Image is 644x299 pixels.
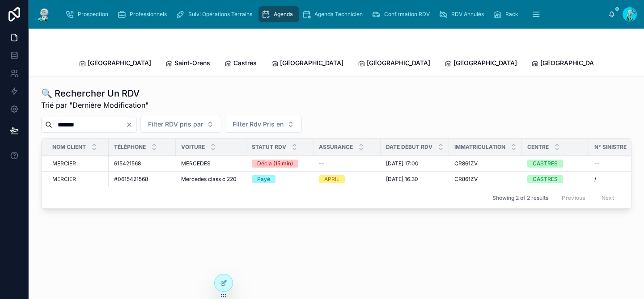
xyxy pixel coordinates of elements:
[531,55,604,73] a: [GEOGRAPHIC_DATA]
[52,160,103,167] a: MERCIER
[358,55,430,73] a: [GEOGRAPHIC_DATA]
[181,160,211,167] span: MERCEDES
[36,7,52,21] img: App logo
[492,194,548,202] span: Showing 2 of 2 results
[130,11,167,18] span: Professionnels
[271,55,343,73] a: [GEOGRAPHIC_DATA]
[533,175,558,183] div: CASTRES
[52,160,76,167] span: MERCIER
[148,120,203,129] span: Filter RDV pris par
[453,59,517,67] span: [GEOGRAPHIC_DATA]
[594,143,627,151] span: N° Sinistre
[79,55,151,73] a: [GEOGRAPHIC_DATA]
[386,160,444,167] a: [DATE] 17:00
[527,143,549,151] span: Centre
[52,143,86,151] span: Nom Client
[490,6,525,22] a: Rack
[386,160,419,167] span: [DATE] 17:00
[52,176,76,183] span: MERCIER
[527,160,584,168] a: CASTRES
[59,4,608,24] div: scrollable content
[257,160,293,168] div: Décla (15 min)
[454,143,505,151] span: Immatriculation
[225,116,302,133] button: Select Button
[257,175,270,183] div: Payé
[386,176,418,183] span: [DATE] 16:30
[114,176,148,183] span: #0615421568
[384,11,430,18] span: Confirmation RDV
[533,160,558,168] div: CASTRES
[126,121,136,128] button: Clear
[52,176,103,183] a: MERCIER
[41,100,148,110] span: Trié par "Dernière Modification"
[114,160,141,167] span: 615421568
[319,143,353,151] span: Assurance
[445,55,517,73] a: [GEOGRAPHIC_DATA]
[225,55,257,73] a: Castres
[386,176,444,183] a: [DATE] 16:30
[367,59,430,67] span: [GEOGRAPHIC_DATA]
[173,6,258,22] a: Suivi Opérations Terrains
[233,59,257,67] span: Castres
[324,175,339,183] div: APRIL
[78,11,108,18] span: Prospection
[181,176,237,183] span: Mercedes class c 220
[280,59,343,67] span: [GEOGRAPHIC_DATA]
[114,176,170,183] a: #0615421568
[252,175,308,183] a: Payé
[505,11,518,18] span: Rack
[319,175,375,183] a: APRIL
[454,176,517,183] a: CR861ZV
[140,116,221,133] button: Select Button
[454,160,517,167] a: CR861ZV
[594,160,600,167] span: --
[369,6,436,22] a: Confirmation RDV
[181,143,205,151] span: Voiture
[174,59,210,67] span: Saint-Orens
[454,176,478,183] span: CR861ZV
[274,11,293,18] span: Agenda
[299,6,369,22] a: Agenda Technicien
[63,6,114,22] a: Prospection
[41,87,148,100] h1: 🔍 Rechercher Un RDV
[319,160,375,167] a: --
[527,175,584,183] a: CASTRES
[233,120,284,129] span: Filter Rdv Pris en
[454,160,478,167] span: CR861ZV
[252,160,308,168] a: Décla (15 min)
[314,11,363,18] span: Agenda Technicien
[114,6,173,22] a: Professionnels
[181,176,241,183] a: Mercedes class c 220
[114,143,146,151] span: Téléphone
[165,55,210,73] a: Saint-Orens
[181,160,241,167] a: MERCEDES
[258,6,299,22] a: Agenda
[319,160,324,167] span: --
[451,11,484,18] span: RDV Annulés
[540,59,604,67] span: [GEOGRAPHIC_DATA]
[252,143,286,151] span: Statut RDV
[188,11,252,18] span: Suivi Opérations Terrains
[114,160,170,167] a: 615421568
[386,143,432,151] span: Date Début RDV
[436,6,490,22] a: RDV Annulés
[88,59,151,67] span: [GEOGRAPHIC_DATA]
[594,176,596,183] span: /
